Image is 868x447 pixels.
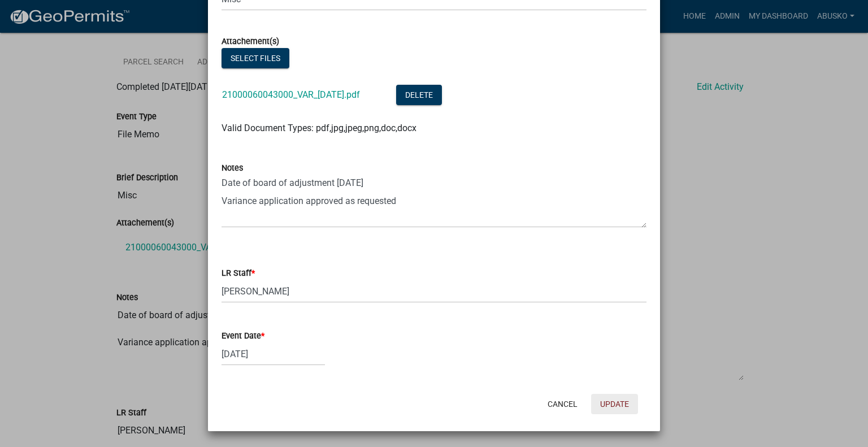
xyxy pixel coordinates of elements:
label: Notes [222,164,243,172]
span: Valid Document Types: pdf,jpg,jpeg,png,doc,docx [222,123,416,133]
label: LR Staff [222,270,255,277]
input: mm/dd/yyyy [222,342,325,366]
wm-modal-confirm: Delete Document [396,90,442,101]
label: Event Date [222,332,264,340]
button: Delete [396,85,442,105]
button: Update [591,394,638,414]
label: Attachement(s) [222,38,279,46]
button: Select files [222,48,289,68]
button: Cancel [539,394,587,414]
a: 21000060043000_VAR_[DATE].pdf [222,89,360,100]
